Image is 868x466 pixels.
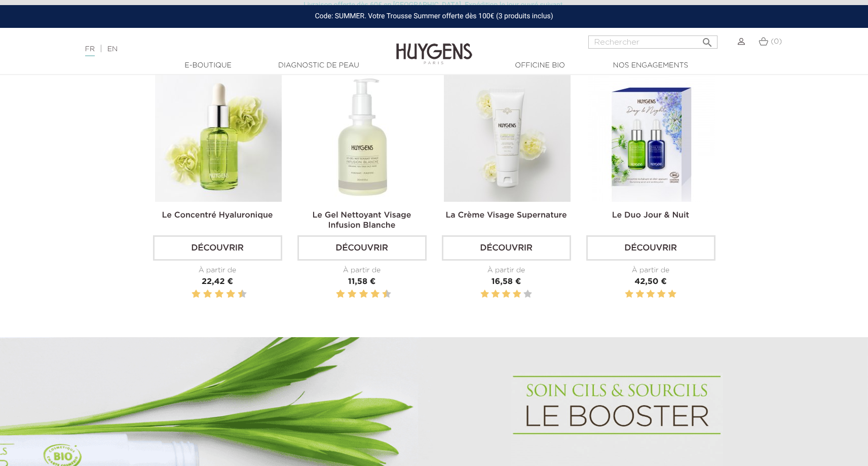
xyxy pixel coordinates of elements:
label: 10 [240,288,245,301]
label: 9 [381,288,382,301]
img: Le Concentré Hyaluronique [155,75,282,202]
label: 10 [384,288,389,301]
label: 5 [357,288,359,301]
a: Découvrir [297,235,427,261]
span: 16,58 € [492,278,521,286]
label: 1 [625,288,633,301]
a: Diagnostic de peau [268,60,369,71]
label: 3 [647,288,655,301]
label: 1 [481,288,489,301]
img: Huygens [396,27,472,66]
label: 3 [346,288,347,301]
span: (0) [771,38,782,45]
label: 4 [513,288,521,301]
span: 42,50 € [634,278,667,286]
button:  [698,32,716,46]
input: Rechercher [588,35,718,49]
div: À partir de [442,265,571,276]
a: Découvrir [442,235,571,261]
a: Le Concentré Hyaluronique [162,211,273,220]
label: 2 [636,288,644,301]
span: 11,58 € [348,278,376,286]
label: 2 [338,288,343,301]
label: 3 [201,288,203,301]
label: 2 [194,288,199,301]
label: 8 [372,288,378,301]
a: FR [85,46,95,56]
img: Le Gel Nettoyant Visage Infusion Blanche 250ml [299,75,426,202]
a: EN [107,46,118,53]
label: 4 [205,288,210,301]
label: 2 [492,288,500,301]
a: Découvrir [586,235,715,261]
label: 7 [224,288,226,301]
label: 5 [668,288,676,301]
a: Le Gel Nettoyant Visage Infusion Blanche [313,211,411,230]
label: 6 [217,288,222,301]
label: 1 [190,288,191,301]
label: 3 [502,288,510,301]
label: 5 [523,288,532,301]
label: 7 [369,288,370,301]
img: Le Duo Jour & Nuit [588,75,715,202]
a: E-Boutique [158,60,259,71]
div: À partir de [586,265,715,276]
label: 5 [213,288,214,301]
div: À partir de [297,265,427,276]
a: Nos engagements [600,60,701,71]
a: La Crème Visage Supernature [445,211,567,220]
span: 22,42 € [202,278,233,286]
a: Le Duo Jour & Nuit [612,211,689,220]
label: 8 [228,288,233,301]
div: | [80,43,354,55]
label: 4 [657,288,665,301]
i:  [701,33,713,46]
label: 1 [334,288,335,301]
label: 6 [361,288,366,301]
a: Découvrir [153,235,282,261]
div: À partir de [153,265,282,276]
label: 9 [236,288,238,301]
img: La Crème Visage Supernature [444,75,571,202]
a: Officine Bio [489,60,591,71]
label: 4 [350,288,355,301]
